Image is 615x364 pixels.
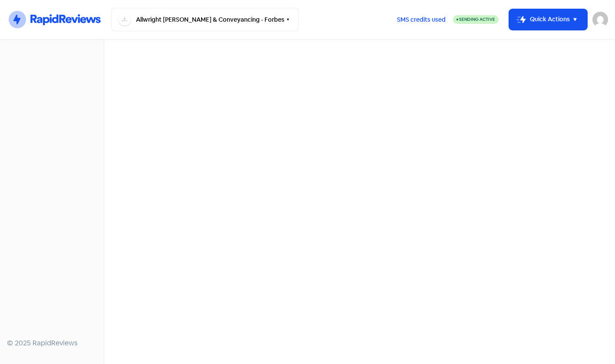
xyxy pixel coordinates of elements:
a: SMS credits used [390,14,453,23]
span: Sending Active [459,16,495,22]
div: © 2025 RapidReviews [7,338,97,348]
button: Quick Actions [509,9,587,30]
span: SMS credits used [397,15,446,24]
a: Sending Active [453,14,499,25]
button: Allwright [PERSON_NAME] & Conveyancing - Forbes [111,8,299,31]
img: User [592,12,608,27]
